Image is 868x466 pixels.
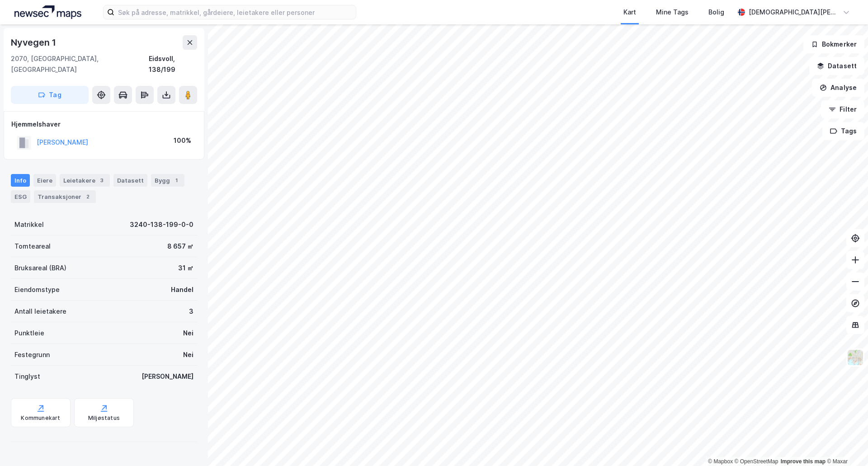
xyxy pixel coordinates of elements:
[172,176,181,185] div: 1
[735,458,778,465] a: OpenStreetMap
[11,119,197,130] div: Hjemmelshaver
[114,5,356,19] input: Søk på adresse, matrikkel, gårdeiere, leietakere eller personer
[189,306,193,317] div: 3
[847,349,864,366] img: Z
[21,414,60,422] div: Kommunekart
[97,176,106,185] div: 3
[183,349,193,360] div: Nei
[803,35,864,53] button: Bokmerker
[151,174,184,187] div: Bygg
[14,371,40,382] div: Tinglyst
[11,53,149,75] div: 2070, [GEOGRAPHIC_DATA], [GEOGRAPHIC_DATA]
[14,306,66,317] div: Antall leietakere
[171,284,193,295] div: Handel
[142,371,193,382] div: [PERSON_NAME]
[14,349,50,360] div: Festegrunn
[14,263,66,273] div: Bruksareal (BRA)
[781,458,826,465] a: Improve this map
[812,79,864,97] button: Analyse
[708,458,733,465] a: Mapbox
[113,174,147,187] div: Datasett
[623,7,636,18] div: Kart
[14,241,51,252] div: Tomteareal
[749,7,839,18] div: [DEMOGRAPHIC_DATA][PERSON_NAME]
[178,263,193,273] div: 31 ㎡
[14,5,81,19] img: logo.a4113a55bc3d86da70a041830d287a7e.svg
[708,7,724,18] div: Bolig
[14,284,60,295] div: Eiendomstype
[183,328,193,339] div: Nei
[823,423,868,466] iframe: Chat Widget
[60,174,110,187] div: Leietakere
[821,100,864,118] button: Filter
[167,241,193,252] div: 8 657 ㎡
[822,122,864,140] button: Tags
[34,190,96,203] div: Transaksjoner
[83,192,92,201] div: 2
[11,35,58,50] div: Nyvegen 1
[823,423,868,466] div: Kontrollprogram for chat
[130,219,193,230] div: 3240-138-199-0-0
[11,190,30,203] div: ESG
[809,57,864,75] button: Datasett
[174,135,191,146] div: 100%
[88,414,120,422] div: Miljøstatus
[14,328,44,339] div: Punktleie
[11,174,30,187] div: Info
[14,219,44,230] div: Matrikkel
[11,86,89,104] button: Tag
[33,174,56,187] div: Eiere
[656,7,689,18] div: Mine Tags
[149,53,197,75] div: Eidsvoll, 138/199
